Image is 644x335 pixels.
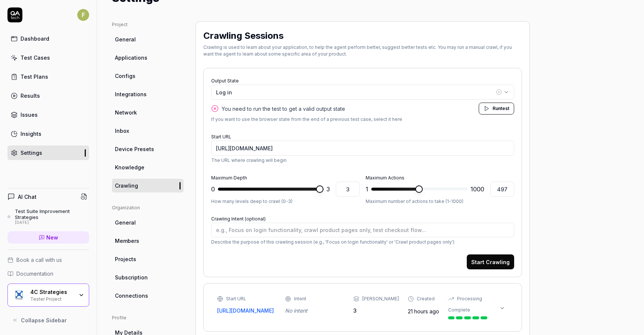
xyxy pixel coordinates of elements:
[21,149,42,157] div: Settings
[112,270,184,284] a: Subscription
[21,35,49,43] div: Dashboard
[115,35,136,43] span: General
[115,127,129,135] span: Inbox
[294,295,306,302] div: Intent
[7,284,89,307] button: 4C Strategies Logo4C StrategiesTester Project
[7,256,89,264] a: Book a call with us
[467,254,514,269] button: Start Crawling
[7,69,89,84] a: Test Plans
[366,175,404,181] label: Maximum Actions
[30,289,74,295] div: 4C Strategies
[46,234,58,241] span: New
[115,72,135,80] span: Configs
[112,142,184,156] a: Device Presets
[366,185,368,194] span: 1
[112,106,184,119] a: Network
[7,126,89,141] a: Insights
[115,109,137,116] span: Network
[7,50,89,65] a: Test Cases
[211,216,266,222] label: Crawling Intent (optional)
[115,292,148,300] span: Connections
[18,193,37,201] h4: AI Chat
[112,314,184,321] div: Profile
[15,220,89,225] div: [DATE]
[211,78,239,84] label: Output State
[211,157,514,164] p: The URL where crawling will begin
[115,182,138,190] span: Crawling
[211,175,247,181] label: Maximum Depth
[115,219,136,226] span: General
[222,105,345,113] span: You need to run the test to get a valid output state
[112,234,184,248] a: Members
[112,32,184,46] a: General
[16,256,62,264] span: Book a call with us
[112,21,184,28] div: Project
[448,307,470,313] div: Complete
[493,106,501,111] span: Run
[285,307,344,314] div: No intent
[353,307,399,314] div: 3
[211,239,514,245] p: Describe the purpose of this crawling session (e.g., 'Focus on login functionality' or 'Crawl pro...
[112,289,184,303] a: Connections
[457,295,482,302] div: Processing
[471,185,484,194] span: 1000
[417,295,435,302] div: Created
[12,288,26,302] img: 4C Strategies Logo
[217,307,276,314] a: [URL][DOMAIN_NAME]
[21,316,67,324] span: Collapse Sidebar
[362,295,399,302] div: [PERSON_NAME]
[21,111,38,119] div: Issues
[15,208,89,220] div: Test Suite Improvement Strategies
[479,103,514,115] button: Runtest
[216,88,494,96] div: Log in
[115,237,139,245] span: Members
[7,107,89,122] a: Issues
[21,130,41,138] div: Insights
[115,255,136,263] span: Projects
[7,231,89,244] a: New
[21,92,40,100] div: Results
[408,308,439,314] time: 21 hours ago
[7,270,89,278] a: Documentation
[501,106,509,111] span: test
[112,179,184,192] a: Crawling
[7,208,89,225] a: Test Suite Improvement Strategies[DATE]
[112,124,184,138] a: Inbox
[112,216,184,229] a: General
[112,69,184,83] a: Configs
[115,90,147,98] span: Integrations
[115,145,154,153] span: Device Presets
[21,54,50,62] div: Test Cases
[112,87,184,101] a: Integrations
[203,29,284,43] h2: Crawling Sessions
[115,54,147,62] span: Applications
[226,295,246,302] div: Start URL
[366,198,514,205] p: Maximum number of actions to take (1-1000)
[115,163,144,171] span: Knowledge
[211,116,514,123] p: If you want to use the browser state from the end of a previous test case, select it here
[211,134,231,140] label: Start URL
[7,145,89,160] a: Settings
[112,252,184,266] a: Projects
[7,31,89,46] a: Dashboard
[112,160,184,174] a: Knowledge
[77,9,89,21] span: F
[211,198,360,205] p: How many levels deep to crawl (0-3)
[7,88,89,103] a: Results
[115,273,148,281] span: Subscription
[77,7,89,22] button: F
[30,295,74,301] div: Tester Project
[112,51,184,65] a: Applications
[16,270,53,278] span: Documentation
[21,73,48,81] div: Test Plans
[203,44,522,57] div: Crawling is used to learn about your application, to help the agent perform better, suggest bette...
[211,185,215,194] span: 0
[112,204,184,211] div: Organization
[7,313,89,328] button: Collapse Sidebar
[211,85,514,100] button: Log in
[211,141,514,156] input: https://semmextdev01.exonaut.com/exonaut-system-editor
[326,185,330,194] span: 3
